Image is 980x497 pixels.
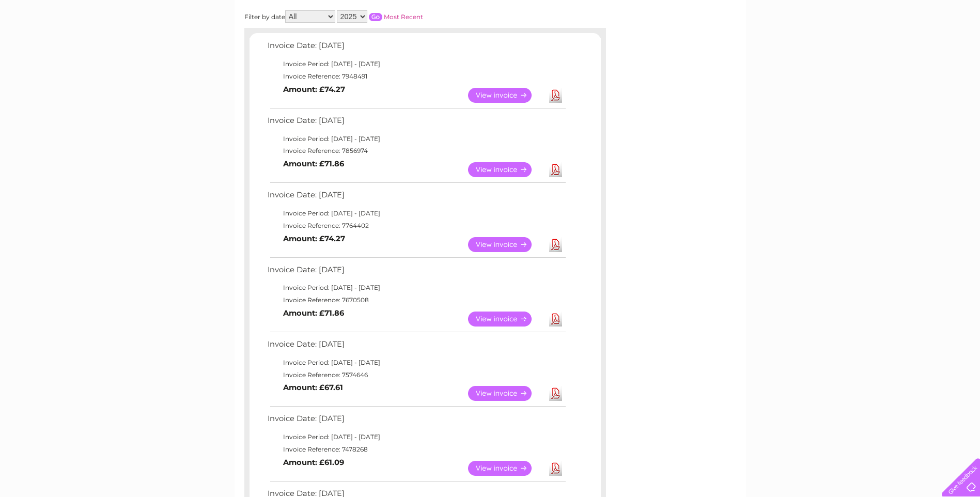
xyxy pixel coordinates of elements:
[265,282,567,294] td: Invoice Period: [DATE] - [DATE]
[265,443,567,456] td: Invoice Reference: 7478268
[246,6,735,50] div: Clear Business is a trading name of Verastar Limited (registered in [GEOGRAPHIC_DATA] No. 3667643...
[549,386,562,401] a: Download
[244,10,516,23] div: Filter by date
[283,159,344,168] b: Amount: £71.86
[283,85,345,94] b: Amount: £74.27
[798,44,818,52] a: Water
[468,386,544,401] a: View
[265,412,567,431] td: Invoice Date: [DATE]
[265,58,567,70] td: Invoice Period: [DATE] - [DATE]
[265,369,567,381] td: Invoice Reference: 7574646
[265,145,567,157] td: Invoice Reference: 7856974
[549,162,562,177] a: Download
[265,294,567,306] td: Invoice Reference: 7670508
[283,308,344,318] b: Amount: £71.86
[549,88,562,103] a: Download
[890,44,905,52] a: Blog
[283,234,345,243] b: Amount: £74.27
[468,312,544,327] a: View
[946,44,970,52] a: Log out
[265,337,567,356] td: Invoice Date: [DATE]
[283,383,343,392] b: Amount: £67.61
[468,88,544,103] a: View
[853,44,884,52] a: Telecoms
[468,237,544,252] a: View
[34,27,87,58] img: logo.png
[911,44,937,52] a: Contact
[824,44,847,52] a: Energy
[265,220,567,232] td: Invoice Reference: 7764402
[265,70,567,83] td: Invoice Reference: 7948491
[384,13,423,21] a: Most Recent
[283,458,344,467] b: Amount: £61.09
[265,356,567,369] td: Invoice Period: [DATE] - [DATE]
[468,162,544,177] a: View
[265,39,567,58] td: Invoice Date: [DATE]
[265,188,567,207] td: Invoice Date: [DATE]
[265,431,567,443] td: Invoice Period: [DATE] - [DATE]
[549,237,562,252] a: Download
[785,5,857,18] a: 0333 014 3131
[265,114,567,133] td: Invoice Date: [DATE]
[265,263,567,282] td: Invoice Date: [DATE]
[265,133,567,145] td: Invoice Period: [DATE] - [DATE]
[468,461,544,476] a: View
[549,461,562,476] a: Download
[549,312,562,327] a: Download
[265,207,567,220] td: Invoice Period: [DATE] - [DATE]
